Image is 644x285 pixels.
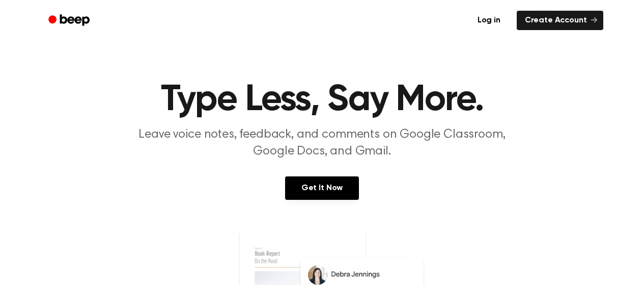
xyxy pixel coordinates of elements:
a: Create Account [517,11,603,30]
a: Beep [41,11,99,31]
a: Get It Now [285,176,359,200]
p: Leave voice notes, feedback, and comments on Google Classroom, Google Docs, and Gmail. [127,126,518,160]
a: Log in [467,9,511,32]
h1: Type Less, Say More. [62,82,583,118]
